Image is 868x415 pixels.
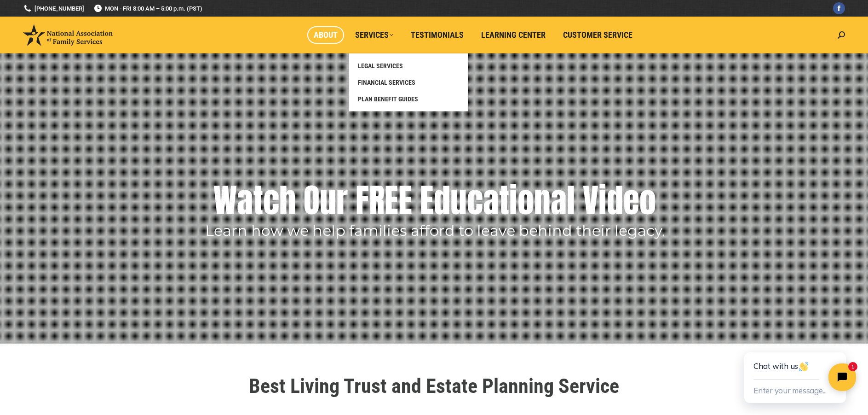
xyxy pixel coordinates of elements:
a: LEGAL SERVICES [353,58,464,74]
rs-layer: Learn how we help families afford to leave behind their legacy. [205,224,665,238]
span: FINANCIAL SERVICES [358,78,415,87]
a: FINANCIAL SERVICES [353,74,464,91]
iframe: Tidio Chat [724,323,868,415]
span: About [314,30,338,40]
span: MON - FRI 8:00 AM – 5:00 p.m. (PST) [93,4,202,13]
span: Services [355,30,393,40]
a: Customer Service [557,26,639,44]
span: PLAN BENEFIT GUIDES [358,95,418,103]
span: Testimonials [411,30,464,40]
a: About [307,26,344,44]
img: National Association of Family Services [23,24,113,46]
a: Testimonials [404,26,470,44]
span: LEGAL SERVICES [358,62,403,70]
rs-layer: Watch Our FREE Educational Video [213,177,656,223]
h1: Best Living Trust and Estate Planning Service [177,376,692,396]
span: Customer Service [563,30,632,40]
a: PLAN BENEFIT GUIDES [353,91,464,107]
a: Learning Center [475,26,552,44]
a: Facebook page opens in new window [833,2,845,14]
span: Learning Center [481,30,546,40]
a: [PHONE_NUMBER] [23,4,84,13]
